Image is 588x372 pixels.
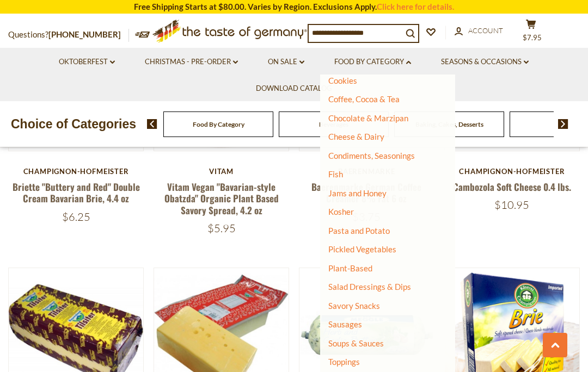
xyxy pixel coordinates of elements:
[193,120,244,128] a: Food By Category
[441,56,529,68] a: Seasons & Occasions
[328,244,396,254] a: Pickled Vegetables
[453,180,571,194] a: Cambozola Soft Cheese 0.4 lbs.
[311,180,421,205] a: Baerenmarke German Coffee Creamer 8% Fat 6 oz
[268,56,304,68] a: On Sale
[328,263,372,273] a: Plant-Based
[328,169,343,179] a: Fish
[328,301,380,311] a: Savory Snacks
[328,282,411,292] a: Salad Dressings & Dips
[377,2,454,11] a: Click here for details.
[328,132,384,141] a: Cheese & Dairy
[328,319,362,329] a: Sausages
[558,119,568,129] img: next arrow
[299,167,434,176] div: Baerenmarke
[328,151,415,160] a: Condiments, Seasonings
[13,180,140,205] a: Briette "Buttery and Red" Double Cream Bavarian Brie, 4.4 oz
[8,167,144,176] div: Champignon-Hofmeister
[164,180,279,217] a: Vitam Vegan "Bavarian-style Obatzda" Organic Plant Based Savory Spread, 4.2 oz
[328,188,387,198] a: Jams and Honey
[59,56,115,68] a: Oktoberfest
[455,25,503,37] a: Account
[328,226,390,235] a: Pasta and Potato
[328,338,384,348] a: Soups & Sauces
[154,167,289,176] div: Vitam
[256,83,332,95] a: Download Catalog
[62,210,90,224] span: $6.25
[328,357,360,367] a: Toppings
[514,19,547,46] button: $7.95
[328,113,408,123] a: Chocolate & Marzipan
[319,120,348,128] a: Beverages
[48,29,121,39] a: [PHONE_NUMBER]
[328,94,400,104] a: Coffee, Cocoa & Tea
[8,28,129,42] p: Questions?
[147,119,157,129] img: previous arrow
[334,56,411,68] a: Food By Category
[444,167,580,176] div: Champignon-Hofmeister
[207,221,236,235] span: $5.95
[328,207,354,216] a: Kosher
[145,56,238,68] a: Christmas - PRE-ORDER
[468,26,503,35] span: Account
[494,198,529,212] span: $10.95
[328,76,357,85] a: Cookies
[523,33,542,42] span: $7.95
